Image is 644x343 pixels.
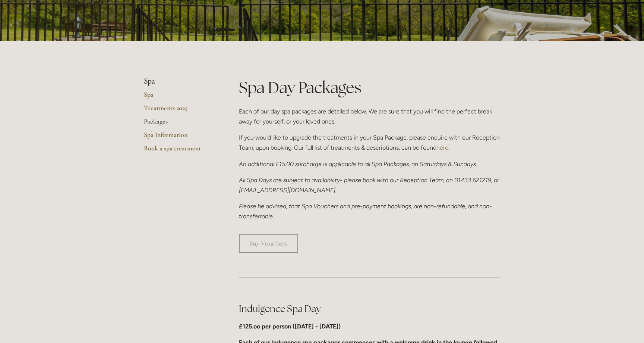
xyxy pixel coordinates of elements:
h1: Spa Day Packages [239,77,500,99]
em: Please be advised, that Spa Vouchers and pre-payment bookings, are non-refundable, and non-transf... [239,203,492,220]
a: Packages [144,117,215,131]
strong: £125.oo per person ([DATE] - [DATE]) [239,323,341,330]
p: If you would like to upgrade the treatments in your Spa Package, please enquire with our Receptio... [239,132,500,153]
em: All Spa Days are subject to availability- please book with our Reception Team, on 01433 621219, o... [239,177,501,194]
a: Buy Vouchers [239,234,298,253]
a: Spa Information [144,131,215,144]
em: An additional £15.00 surcharge is applicable to all Spa Packages, on Saturdays & Sundays. [239,160,477,168]
a: here [436,144,448,151]
li: Spa [144,77,215,86]
a: Book a spa treatment [144,144,215,158]
h2: Indulgence Spa Day [239,302,500,315]
a: Spa [144,90,215,104]
a: Treatments 2025 [144,104,215,117]
p: Each of our day spa packages are detailed below. We are sure that you will find the perfect break... [239,106,500,127]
